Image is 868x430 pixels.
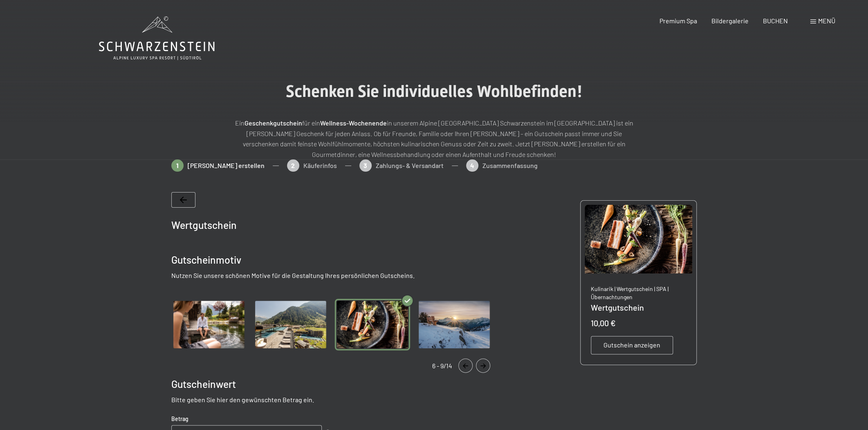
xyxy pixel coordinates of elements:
span: Menü [818,17,835,25]
a: BUCHEN [763,17,788,25]
a: Premium Spa [659,17,697,25]
p: Ein für ein in unserem Alpine [GEOGRAPHIC_DATA] Schwarzenstein im [GEOGRAPHIC_DATA] ist ein [PERS... [230,118,639,159]
span: Schenken Sie individuelles Wohlbefinden! [286,82,583,101]
strong: Geschenkgutschein [244,119,302,127]
strong: Wellness-Wochenende [320,119,387,127]
a: Bildergalerie [711,17,749,25]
